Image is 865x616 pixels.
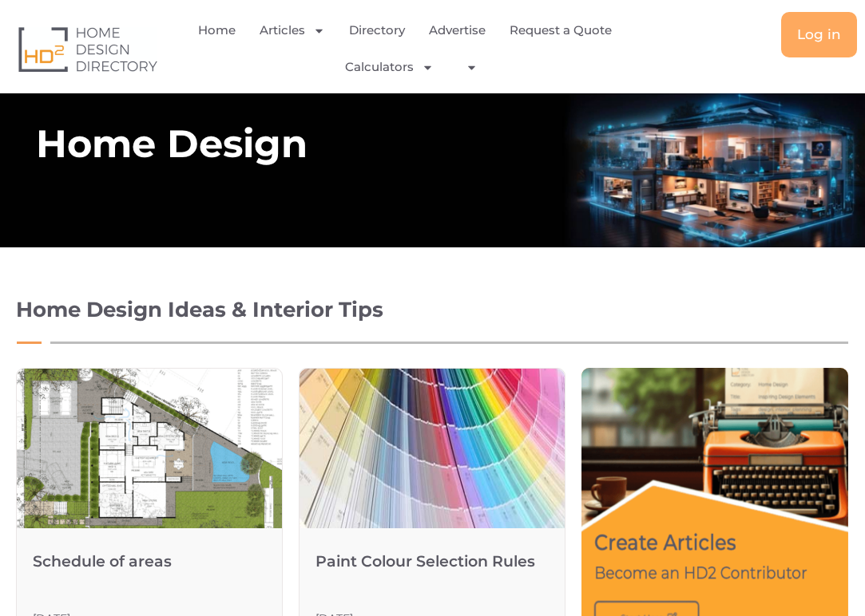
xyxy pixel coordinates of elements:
a: Advertise [429,12,486,49]
a: Directory [349,12,405,49]
nav: Menu [178,12,645,85]
a: Calculators [345,49,434,85]
h1: Home Design Ideas & Interior Tips [16,295,849,324]
a: Home [198,12,236,49]
span: Log in [797,28,841,41]
a: Request a Quote [510,12,612,49]
a: Articles [260,12,325,49]
h2: Home Design [36,120,308,168]
a: Log in [781,12,857,57]
a: Paint Colour Selection Rules [315,552,535,571]
a: Schedule of areas [33,552,172,571]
